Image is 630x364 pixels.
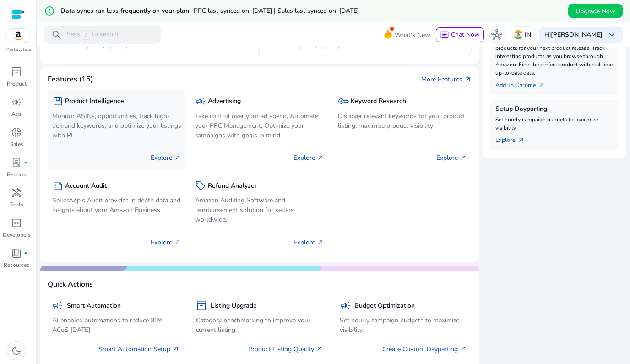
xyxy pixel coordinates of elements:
p: Reports [7,170,26,179]
span: arrow_outward [460,154,467,162]
p: Hi [544,32,603,38]
p: SellerApp's Audit provides in depth data and insights about your Amazon Business. [52,196,181,215]
mat-icon: error_outline [44,5,55,16]
span: keyboard_arrow_down [606,29,617,40]
p: Product [7,80,27,88]
span: arrow_outward [538,81,545,89]
span: chat [440,31,449,40]
a: Smart Automation Setup [98,344,179,354]
span: fiber_manual_record [24,251,27,255]
span: arrow_outward [517,136,525,144]
span: arrow_outward [316,345,323,353]
img: in.svg [514,30,523,39]
span: Upgrade Now [576,6,615,16]
span: lab_profile [11,157,22,168]
a: More Featuresarrow_outward [421,75,472,84]
p: Set hourly campaign budgets to maximize visibility [495,115,614,132]
p: SellerApp's Chrome extension to Research and compare products on the go. Find the best products f... [495,27,614,77]
span: summarize [52,180,63,191]
p: Category benchmarking to improve your current listing [196,315,323,335]
h5: Smart Automation [67,302,121,310]
span: inventory_2 [196,300,207,311]
h5: Listing Upgrade [211,302,257,310]
span: code_blocks [11,217,22,228]
button: hub [488,26,506,44]
span: What's New [395,27,430,43]
p: Explore [293,238,324,247]
p: AI enabled automations to reduce 30% ACoS [DATE] [52,315,179,335]
span: arrow_outward [172,345,179,353]
h4: Quick Actions [48,280,93,289]
span: arrow_outward [174,154,181,162]
span: search [51,29,62,40]
p: Amazon Auditing Software and reimbursement solution for sellers worldwide. [195,196,324,224]
h5: Setup Dayparting [495,105,614,113]
button: chatChat Now [436,27,484,42]
span: arrow_outward [174,239,181,246]
span: book_4 [11,248,22,259]
p: Resources [4,261,29,269]
span: campaign [340,300,351,311]
span: PPC last synced on: [DATE] | Sales last synced on: [DATE] [194,6,359,15]
span: handyman [11,187,22,198]
p: Tools [10,201,23,209]
p: Explore [151,238,181,247]
p: Sales [10,140,23,148]
h5: Product Intelligence [65,98,124,105]
a: Explorearrow_outward [495,132,532,145]
h5: Refund Analyzer [208,182,257,190]
span: campaign [195,96,206,107]
p: Marketplace [5,46,31,53]
span: arrow_outward [464,76,472,83]
p: Monitor ASINs, opportunities, track high-demand keywords, and optimize your listings with PI [52,111,181,140]
h4: Features (15) [48,75,93,84]
h5: Budget Optimization [354,302,415,310]
p: Set hourly campaign budgets to maximize visibility [340,315,467,335]
p: Press to search [64,30,118,40]
p: Explore [151,153,181,163]
p: Take control over your ad spend, Automate your PPC Management, Optimize your campaigns with goals... [195,111,324,140]
p: IN [525,27,531,43]
span: campaign [11,97,22,108]
p: Developers [3,231,31,239]
p: Explore [436,153,467,163]
span: inventory_2 [11,66,22,77]
span: campaign [52,300,63,311]
p: Ads [11,110,22,118]
a: Product Listing Quality [248,344,323,354]
span: dark_mode [11,345,22,356]
span: Chat Now [451,30,480,39]
span: sell [195,180,206,191]
button: Upgrade Now [568,4,623,18]
b: [PERSON_NAME] [551,30,603,39]
h5: Data syncs run less frequently on your plan - [60,7,359,15]
span: key [338,96,349,107]
span: / [82,30,90,40]
a: Create Custom Dayparting [382,344,467,354]
h5: Advertising [208,98,241,105]
span: package [52,96,63,107]
span: arrow_outward [317,239,324,246]
h5: Account Audit [65,182,107,190]
h5: Keyword Research [351,98,406,105]
span: fiber_manual_record [24,161,27,164]
img: amazon.svg [6,29,31,43]
p: Discover relevant keywords for your product listing, maximize product visibility [338,111,467,130]
a: Add To Chrome [495,77,553,90]
span: arrow_outward [460,345,467,353]
span: donut_small [11,127,22,138]
p: Explore [293,153,324,163]
span: hub [491,29,502,40]
span: arrow_outward [317,154,324,162]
